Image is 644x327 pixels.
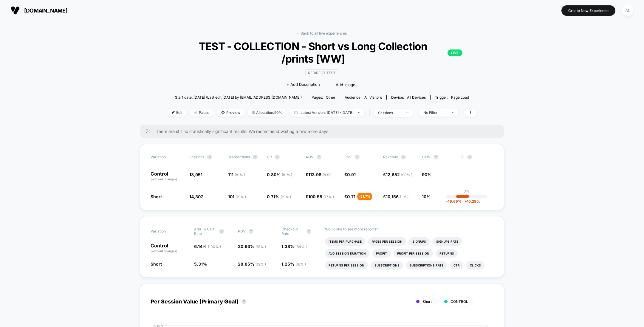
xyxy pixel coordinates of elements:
[464,189,470,193] p: 0%
[452,112,454,113] img: end
[249,229,253,234] button: ?
[228,172,245,177] span: 111
[347,194,355,199] span: 0.71
[358,112,360,113] img: end
[151,155,183,159] span: Variation
[219,229,224,234] button: ?
[466,193,467,198] p: |
[323,173,334,177] span: ( 83 % )
[364,95,382,100] span: All Visitors
[151,177,177,181] span: (without changes)
[267,172,292,177] span: 0.80 %
[151,194,162,199] span: Short
[383,172,412,177] span: £
[465,199,467,204] span: +
[371,261,403,269] li: Subscriptions
[9,6,69,15] button: [DOMAIN_NAME]
[24,7,67,14] span: [DOMAIN_NAME]
[344,172,356,177] span: £
[367,109,374,117] span: |
[172,111,175,114] img: edit
[312,95,335,100] div: Pages:
[267,194,291,199] span: 0.71 %
[345,95,382,100] div: Audience:
[287,82,320,88] span: + Add Description
[190,109,214,117] span: Pause
[156,129,492,134] span: There are still no statistically significant results. We recommend waiting a few more days
[620,4,635,17] button: AL
[368,237,406,246] li: Pages Per Session
[409,237,430,246] li: Signups
[433,237,462,246] li: Signups Rate
[194,227,216,236] span: Add To Cart Rate
[253,155,258,159] button: ?
[294,111,298,114] img: calendar
[151,249,177,253] span: (without changes)
[194,244,221,249] span: 6.14 %
[406,112,408,113] img: end
[394,249,433,258] li: Profit Per Session
[151,171,183,182] p: Control
[175,95,302,100] span: Start date: [DATE] (Last edit [DATE] by [EMAIL_ADDRESS][DOMAIN_NAME])
[462,199,480,204] span: 10.28 %
[11,6,20,15] img: Visually logo
[355,155,360,159] button: ?
[448,49,462,56] p: LIVE
[423,110,447,115] div: No Filter
[194,111,197,114] img: end
[466,261,484,269] li: Clicks
[306,229,311,234] button: ?
[281,195,291,199] span: ( 19 % )
[386,194,411,199] span: 10,156
[401,155,406,159] button: ?
[281,261,306,266] span: 1.25 %
[383,194,411,199] span: £
[401,173,412,177] span: ( 90 % )
[323,195,334,199] span: ( 17 % )
[189,155,204,159] span: Sessions
[461,155,493,159] span: CI
[238,261,266,266] span: 28.85 %
[306,172,334,177] span: £
[451,95,469,100] span: Page Load
[422,299,432,304] span: Short
[281,227,304,236] span: Checkout Rate
[252,111,255,114] img: rebalance
[256,244,266,249] span: ( 81 % )
[357,193,372,200] div: - 21.7 %
[151,261,162,266] span: Short
[194,261,207,266] span: 5.31 %
[422,194,431,199] span: 10%
[467,155,472,159] button: ?
[622,5,633,16] div: AL
[238,244,266,249] span: 30.93 %
[445,199,462,204] span: -49.69 %
[151,243,188,253] p: Control
[406,261,447,269] li: Subscriptions Rate
[295,262,306,266] span: ( 16 % )
[256,262,266,266] span: ( 19 % )
[317,155,321,159] button: ?
[436,249,458,258] li: Returns
[241,299,246,304] button: ?
[434,155,438,159] button: ?
[378,111,402,115] div: sessions
[238,229,246,233] span: PDV
[306,155,314,159] span: AOV
[450,261,463,269] li: Ctr
[435,95,469,100] div: Trigger:
[217,109,245,117] span: Preview
[228,155,250,159] span: Transactions
[182,40,462,65] span: TEST - COLLECTION - Short vs Long Collection /prints [WW]
[281,244,307,249] span: 1.38 %
[461,173,493,182] span: ---
[325,227,493,231] p: Would like to see more reports?
[235,173,245,177] span: ( 81 % )
[236,195,246,199] span: ( 19 % )
[325,261,368,269] li: Returns Per Session
[422,155,455,159] span: OTW
[248,109,287,117] span: Allocation: 50%
[208,244,221,249] span: ( 100 % )
[167,109,187,117] span: Edit
[267,155,272,159] span: CR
